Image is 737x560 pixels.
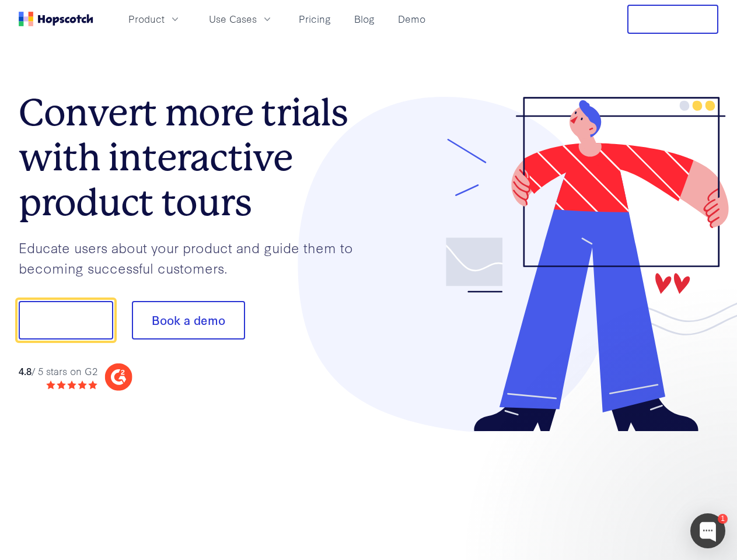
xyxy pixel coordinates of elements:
button: Book a demo [132,301,245,339]
a: Demo [393,9,430,29]
a: Blog [350,9,379,29]
span: Use Cases [209,12,257,26]
a: Home [19,12,93,26]
div: 1 [718,514,728,524]
a: Pricing [294,9,336,29]
span: Product [128,12,165,26]
button: Free Trial [627,5,718,34]
button: Show me! [19,301,113,339]
p: Educate users about your product and guide them to becoming successful customers. [19,237,369,278]
div: / 5 stars on G2 [19,364,97,379]
button: Product [121,9,188,29]
strong: 4.8 [19,364,32,377]
button: Use Cases [202,9,280,29]
h1: Convert more trials with interactive product tours [19,90,369,225]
